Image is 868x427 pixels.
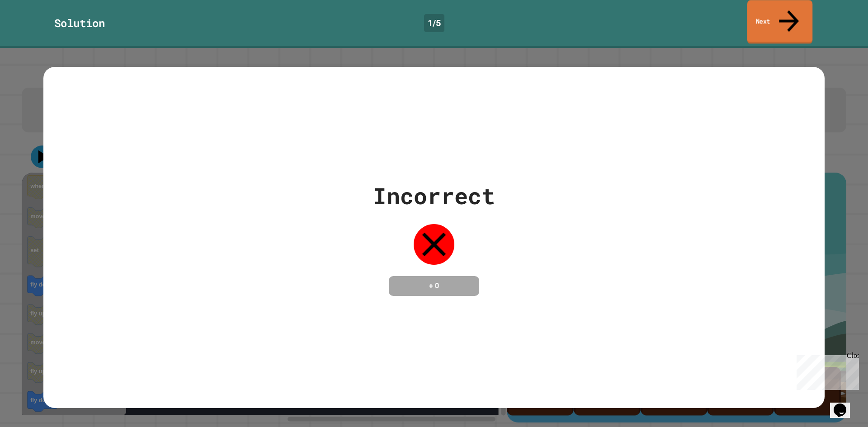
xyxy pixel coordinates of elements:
[793,352,859,390] iframe: chat widget
[54,15,105,31] div: Solution
[373,179,495,213] div: Incorrect
[398,281,470,291] h4: + 0
[830,391,859,418] iframe: chat widget
[424,14,444,32] div: 1 / 5
[4,4,62,57] div: Chat with us now!Close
